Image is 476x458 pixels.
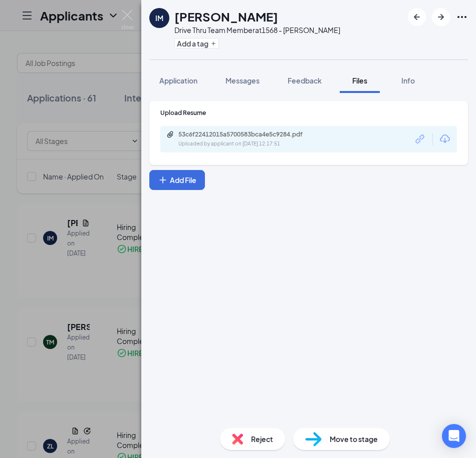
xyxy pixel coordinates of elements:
[414,132,427,145] svg: Link
[456,11,468,23] svg: Ellipses
[432,8,450,26] button: ArrowRight
[155,13,163,23] div: IM
[210,40,216,46] svg: Plus
[408,8,426,26] button: ArrowLeftNew
[411,11,423,23] svg: ArrowLeftNew
[439,133,451,145] svg: Download
[442,424,466,448] div: Open Intercom Messenger
[174,8,278,25] h1: [PERSON_NAME]
[158,175,168,185] svg: Plus
[149,170,205,190] button: Add FilePlus
[166,130,329,148] a: Paperclip53c6f22412015a5700583bca4e5c9284.pdfUploaded by applicant on [DATE] 12:17:51
[401,76,415,85] span: Info
[174,38,219,48] button: PlusAdd a tag
[174,25,340,35] div: Drive Thru Team Member at 1568 - [PERSON_NAME]
[159,76,197,85] span: Application
[352,76,367,85] span: Files
[166,130,174,138] svg: Paperclip
[435,11,447,23] svg: ArrowRight
[178,140,329,148] div: Uploaded by applicant on [DATE] 12:17:51
[160,108,457,117] div: Upload Resume
[178,130,319,138] div: 53c6f22412015a5700583bca4e5c9284.pdf
[225,76,260,85] span: Messages
[251,433,273,444] span: Reject
[288,76,322,85] span: Feedback
[330,433,378,444] span: Move to stage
